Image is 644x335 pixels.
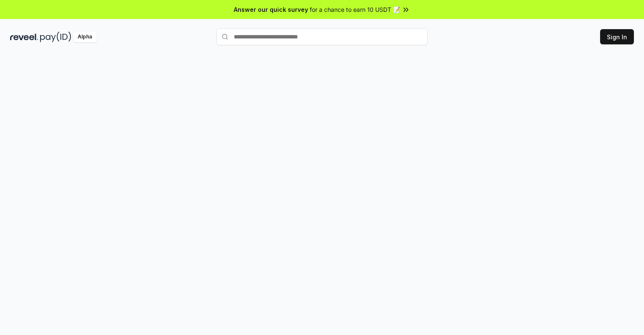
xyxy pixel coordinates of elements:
[40,32,71,42] img: pay_id
[310,5,400,14] span: for a chance to earn 10 USDT 📝
[234,5,308,14] span: Answer our quick survey
[600,29,634,44] button: Sign In
[10,32,38,42] img: reveel_dark
[73,32,97,42] div: Alpha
